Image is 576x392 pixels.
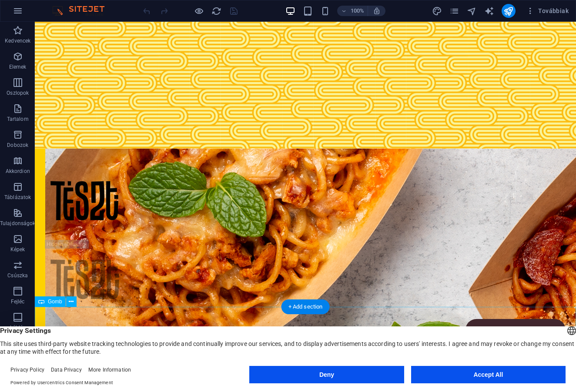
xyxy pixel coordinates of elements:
[5,37,30,44] p: Kedvencek
[522,4,572,18] button: Továbbiak
[449,6,459,16] i: Oldalak (Ctrl+Alt+S)
[502,4,516,18] button: publish
[7,90,29,96] p: Oszlopok
[467,6,477,16] i: Navigátor
[449,6,460,16] button: pages
[10,246,25,253] p: Képek
[7,116,29,123] p: Tartalom
[7,142,28,149] p: Dobozok
[484,6,495,16] button: text_generator
[281,299,330,314] div: + Add section
[432,6,442,16] i: Tervezés (Ctrl+Alt+Y)
[50,6,115,16] img: Editor Logo
[211,6,221,16] i: Weboldal újratöltése
[432,6,442,16] button: design
[373,7,381,15] i: Átméretezés esetén automatikusan beállítja a nagyítási szintet a választott eszköznek megfelelően.
[503,6,513,16] i: Közzététel
[11,298,25,305] p: Fejléc
[9,63,27,70] p: Elemek
[6,168,30,175] p: Akkordion
[48,299,62,304] span: Gomb
[10,324,26,331] p: Lábléc
[194,6,204,16] button: Kattintson ide az előnézeti módból való kilépéshez és a szerkesztés folytatásához
[484,6,494,16] i: AI Writer
[467,6,477,16] button: navigator
[526,7,569,15] span: Továbbiak
[4,194,31,201] p: Táblázatok
[7,272,28,279] p: Csúszka
[337,6,368,16] button: 100%
[350,6,364,16] h6: 100%
[211,6,221,16] button: reload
